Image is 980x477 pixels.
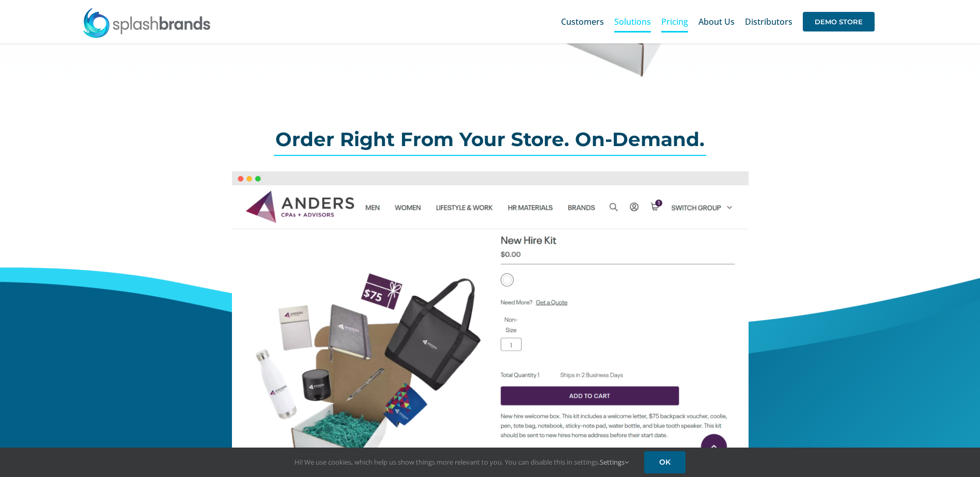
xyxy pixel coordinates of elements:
span: Distributors [745,18,792,26]
span: Order Right From Your Store. On-Demand. [275,128,705,151]
img: SplashBrands.com Logo [82,7,211,38]
a: Settings [600,457,629,467]
span: Hi! We use cookies, which help us show things more relevant to you. You can disable this in setti... [294,457,629,467]
a: Distributors [745,5,792,38]
span: DEMO STORE [803,12,875,31]
nav: Main Menu Sticky [561,5,875,38]
span: Pricing [661,18,688,26]
a: Pricing [661,5,688,38]
span: Solutions [614,18,651,26]
a: DEMO STORE [803,5,875,38]
span: About Us [698,18,735,26]
a: OK [644,451,686,473]
span: Customers [561,18,604,26]
a: Customers [561,5,604,38]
